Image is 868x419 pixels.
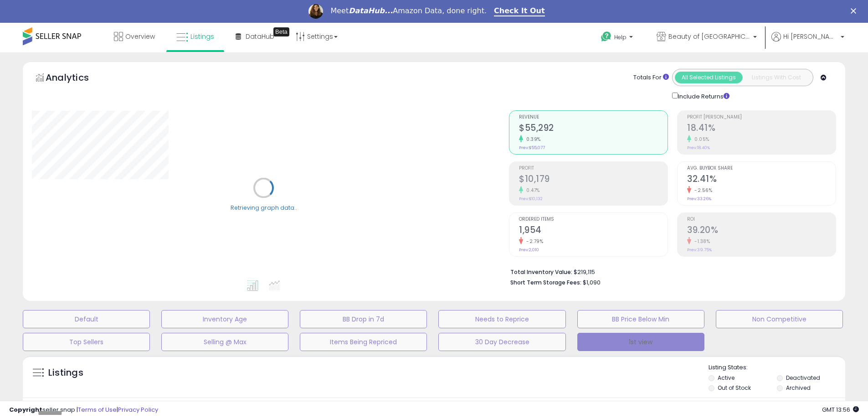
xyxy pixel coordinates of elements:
i: Get Help [601,31,612,42]
h2: 1,954 [519,225,668,237]
button: Top Sellers [23,333,150,351]
a: DataHub [229,23,281,50]
small: 0.05% [691,136,709,143]
a: Settings [289,23,344,50]
strong: Copyright [9,405,42,414]
small: Prev: 33.26% [687,196,711,202]
button: 30 Day Decrease [438,333,565,351]
h2: $10,179 [519,174,668,186]
small: Prev: 18.40% [687,145,710,150]
h2: 18.41% [687,123,836,135]
span: Hi [PERSON_NAME] [783,32,838,41]
div: Tooltip anchor [273,27,289,36]
span: Help [614,33,627,41]
span: $1,090 [583,278,601,287]
span: Revenue [519,115,668,120]
small: 0.39% [523,136,541,143]
h5: Analytics [46,71,107,86]
small: Prev: $55,077 [519,145,545,150]
button: All Selected Listings [675,72,743,83]
button: Non Competitive [716,310,843,328]
b: Total Inventory Value: [510,268,572,276]
span: Beauty of [GEOGRAPHIC_DATA] [668,32,750,41]
li: $219,115 [510,266,829,277]
span: Listings [190,32,214,41]
small: -2.79% [523,238,543,245]
img: Profile image for Georgie [308,4,323,19]
small: -2.56% [691,187,712,194]
button: 1st view [577,333,704,351]
h2: $55,292 [519,123,668,135]
a: Beauty of [GEOGRAPHIC_DATA] [650,23,764,52]
button: BB Drop in 7d [300,310,427,328]
i: DataHub... [349,6,393,15]
small: Prev: 2,010 [519,247,539,253]
div: Close [851,8,860,14]
div: Retrieving graph data.. [231,203,297,212]
small: 0.47% [523,187,540,194]
button: Default [23,310,150,328]
span: ROI [687,217,836,222]
button: BB Price Below Min [577,310,704,328]
small: Prev: $10,132 [519,196,543,202]
a: Help [594,24,642,52]
a: Listings [169,23,221,50]
h2: 32.41% [687,174,836,186]
span: Profit [PERSON_NAME] [687,115,836,120]
a: Hi [PERSON_NAME] [771,32,844,52]
span: Avg. Buybox Share [687,166,836,171]
button: Inventory Age [161,310,288,328]
a: Overview [107,23,162,50]
button: Selling @ Max [161,333,288,351]
button: Listings With Cost [742,72,810,83]
span: Ordered Items [519,217,668,222]
span: DataHub [246,32,274,41]
small: Prev: 39.75% [687,247,712,253]
h2: 39.20% [687,225,836,237]
div: Totals For [633,73,669,82]
span: Overview [125,32,155,41]
button: Items Being Repriced [300,333,427,351]
span: Profit [519,166,668,171]
div: Meet Amazon Data, done right. [330,6,487,16]
div: Include Returns [665,91,740,101]
a: Check It Out [494,6,545,16]
div: seller snap | | [9,406,158,414]
b: Short Term Storage Fees: [510,279,581,286]
button: Needs to Reprice [438,310,565,328]
small: -1.38% [691,238,710,245]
